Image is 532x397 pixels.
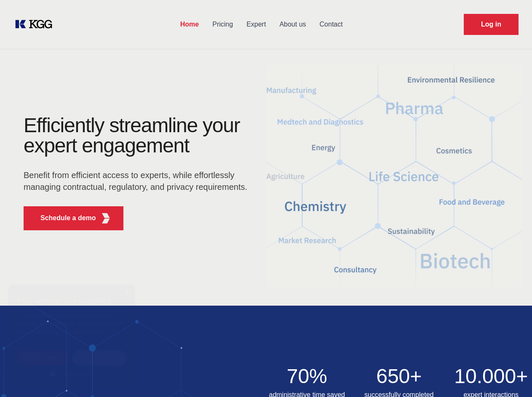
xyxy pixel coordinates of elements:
a: Cookie Policy [17,330,120,344]
a: Pricing [206,13,240,35]
p: Benefit from efficient access to experts, while effortlessly managing contractual, regulatory, an... [24,169,253,193]
span: Show details [59,372,94,377]
button: Schedule a demoKGG Fifth Element RED [24,206,123,230]
img: KGG Fifth Element RED [101,213,111,224]
a: Home [174,13,206,35]
div: Decline all [72,350,126,365]
h2: 70% [266,366,348,386]
div: This website uses cookies [17,291,126,311]
div: Accept all [17,350,68,365]
img: KGG Fifth Element RED [266,55,522,297]
h2: 650+ [358,366,440,386]
a: KOL Knowledge Platform: Talk to Key External Experts (KEE) [13,18,59,31]
div: Close [124,289,131,295]
a: Request Demo [464,14,519,35]
a: Expert [240,13,273,35]
h1: Efficiently streamline your expert engagement [24,115,253,156]
p: Schedule a demo [40,213,96,223]
a: Contact [313,13,350,35]
div: Show details [17,370,126,378]
span: This website uses cookies to improve user experience. By using our website you consent to all coo... [17,312,125,336]
a: About us [273,13,313,35]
